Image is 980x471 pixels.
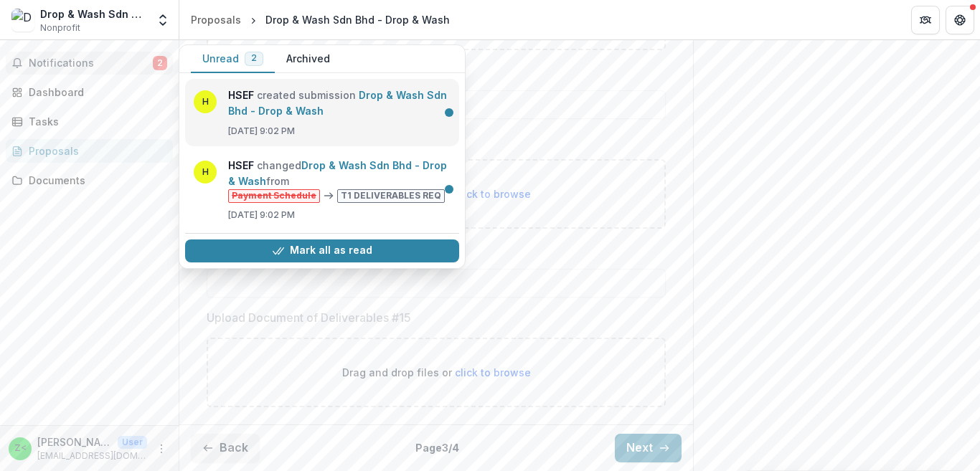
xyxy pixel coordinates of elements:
[29,57,153,70] span: Notifications
[37,449,147,462] p: [EMAIL_ADDRESS][DOMAIN_NAME]
[11,9,34,32] img: Drop & Wash Sdn Bhd
[29,85,161,100] div: Dashboard
[29,143,161,158] div: Proposals
[185,239,459,262] button: Mark all as read
[185,9,247,30] a: Proposals
[265,12,450,27] div: Drop & Wash Sdn Bhd - Drop & Wash
[455,366,531,379] span: click to browse
[228,158,451,203] p: changed from
[6,168,173,192] a: Documents
[6,110,173,133] a: Tasks
[228,87,451,119] p: created submission
[191,45,275,73] button: Unread
[153,440,170,457] button: More
[207,309,411,326] p: Upload Document of Deliverables #15
[191,434,260,462] button: Back
[118,436,147,449] p: User
[14,444,27,453] div: Zarina Ismail <zarinatom@gmail.com>
[6,139,173,163] a: Proposals
[946,6,974,34] button: Get Help
[40,22,80,34] span: Nonprofit
[29,173,161,188] div: Documents
[615,434,682,462] button: Next
[153,6,173,34] button: Open entity switcher
[40,6,147,22] div: Drop & Wash Sdn Bhd
[342,365,531,380] p: Drag and drop files or
[228,89,447,117] a: Drop & Wash Sdn Bhd - Drop & Wash
[251,53,257,63] span: 2
[6,80,173,104] a: Dashboard
[191,12,241,27] div: Proposals
[911,6,940,34] button: Partners
[415,440,459,455] p: Page 3 / 4
[6,52,173,75] button: Notifications2
[228,159,447,187] a: Drop & Wash Sdn Bhd - Drop & Wash
[185,9,456,30] nav: breadcrumb
[455,188,531,200] span: click to browse
[37,434,112,449] p: [PERSON_NAME] <[EMAIL_ADDRESS][DOMAIN_NAME]>
[29,114,161,129] div: Tasks
[153,56,167,70] span: 2
[275,45,341,73] button: Archived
